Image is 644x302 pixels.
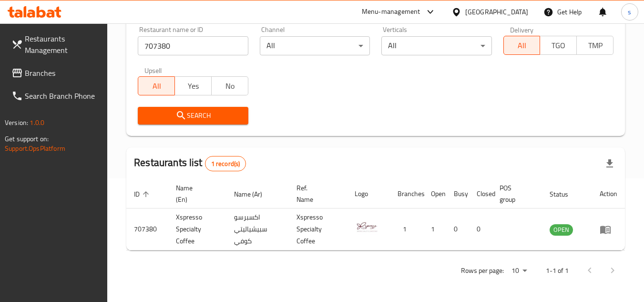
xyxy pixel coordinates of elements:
div: Menu [600,224,617,235]
span: TMP [581,39,610,52]
span: Branches [25,67,100,79]
span: s [628,7,631,17]
div: Rows per page: [508,264,531,278]
span: Search [145,110,240,122]
button: TGO [540,36,577,55]
div: All [381,36,491,55]
td: اكسبرسو سبيشياليتي كوفي [226,208,289,250]
td: 1 [390,208,423,250]
span: Yes [179,79,208,93]
span: Version: [5,116,28,129]
input: Search for restaurant name or ID.. [138,36,248,55]
th: Logo [347,179,390,208]
span: ID [134,188,152,200]
td: 0 [469,208,492,250]
div: Menu-management [362,6,420,18]
span: Get support on: [5,133,49,145]
a: Search Branch Phone [4,84,108,107]
th: Action [592,179,625,208]
div: Total records count [205,156,246,171]
a: Branches [4,62,108,84]
a: Support.OpsPlatform [5,142,65,155]
span: Name (En) [176,182,215,205]
th: Branches [390,179,423,208]
table: enhanced table [126,179,625,250]
span: 1.0.0 [30,116,44,129]
th: Closed [469,179,492,208]
div: All [260,36,370,55]
span: Ref. Name [296,182,335,205]
span: All [142,79,171,93]
label: Upsell [144,67,162,73]
label: Delivery [510,26,534,33]
span: Status [550,188,581,200]
button: Search [138,107,248,125]
button: All [503,36,541,55]
span: OPEN [550,224,573,235]
th: Open [423,179,446,208]
button: No [211,76,248,95]
span: TGO [544,39,573,52]
td: 1 [423,208,446,250]
p: 1-1 of 1 [546,265,569,277]
button: TMP [576,36,613,55]
td: Xspresso Specialty Coffee [289,208,347,250]
td: 707380 [126,208,168,250]
span: No [215,79,245,93]
p: Rows per page: [461,265,504,277]
img: Xspresso Specialty Coffee [355,216,378,240]
span: POS group [500,182,531,205]
td: Xspresso Specialty Coffee [168,208,226,250]
div: [GEOGRAPHIC_DATA] [465,7,528,17]
a: Restaurants Management [4,27,108,62]
span: Name (Ar) [234,188,275,200]
th: Busy [446,179,469,208]
button: Yes [174,76,212,95]
span: 1 record(s) [205,159,246,168]
h2: Restaurants list [134,156,246,171]
button: All [138,76,175,95]
span: All [508,39,537,52]
td: 0 [446,208,469,250]
div: Export file [598,152,621,175]
span: Search Branch Phone [25,90,100,102]
span: Restaurants Management [25,33,100,56]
